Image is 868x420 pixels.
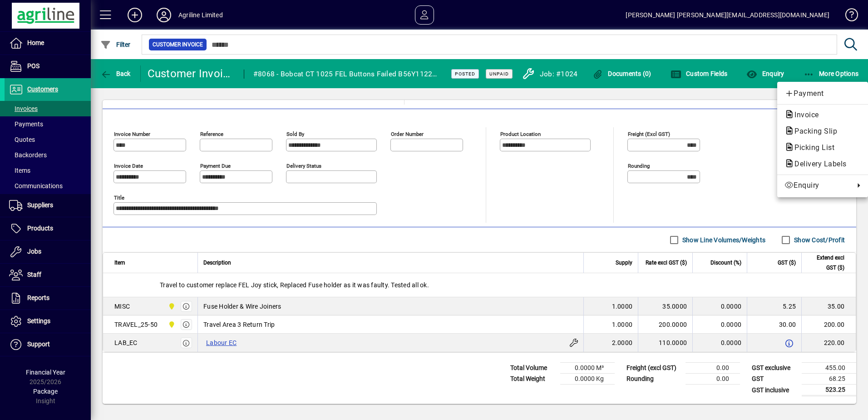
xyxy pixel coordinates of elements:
span: Picking List [784,143,839,152]
span: Invoice [784,110,824,119]
span: Delivery Labels [784,160,851,168]
span: Packing Slip [784,127,842,135]
span: Payment [784,88,861,99]
span: Enquiry [784,180,850,191]
button: Add customer payment [777,85,868,102]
